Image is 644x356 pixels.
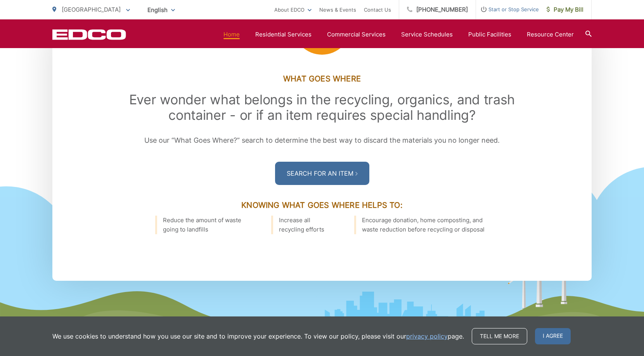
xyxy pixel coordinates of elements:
li: Encourage donation, home composting, and waste reduction before recycling or disposal [354,216,489,234]
li: Reduce the amount of waste going to landfills [155,216,248,234]
a: privacy policy [406,332,448,341]
a: EDCD logo. Return to the homepage. [52,29,126,40]
a: Residential Services [255,30,312,39]
h2: Ever wonder what belongs in the recycling, organics, and trash container - or if an item requires... [99,92,545,123]
a: Tell me more [472,328,527,344]
a: Public Facilities [468,30,511,39]
a: Contact Us [364,5,391,14]
h3: What Goes Where [99,74,545,83]
a: Resource Center [527,30,574,39]
a: Home [223,30,240,39]
a: About EDCO [274,5,312,14]
h3: Knowing What Goes Where Helps To: [99,200,545,210]
span: Pay My Bill [547,5,583,14]
p: We use cookies to understand how you use our site and to improve your experience. To view our pol... [52,332,464,341]
span: [GEOGRAPHIC_DATA] [62,6,121,13]
span: English [142,3,181,17]
a: Service Schedules [401,30,453,39]
a: Commercial Services [327,30,386,39]
p: Use our “What Goes Where?” search to determine the best way to discard the materials you no longe... [99,135,545,146]
a: Search For an Item [275,162,369,185]
a: News & Events [319,5,356,14]
li: Increase all recycling efforts [271,216,331,234]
